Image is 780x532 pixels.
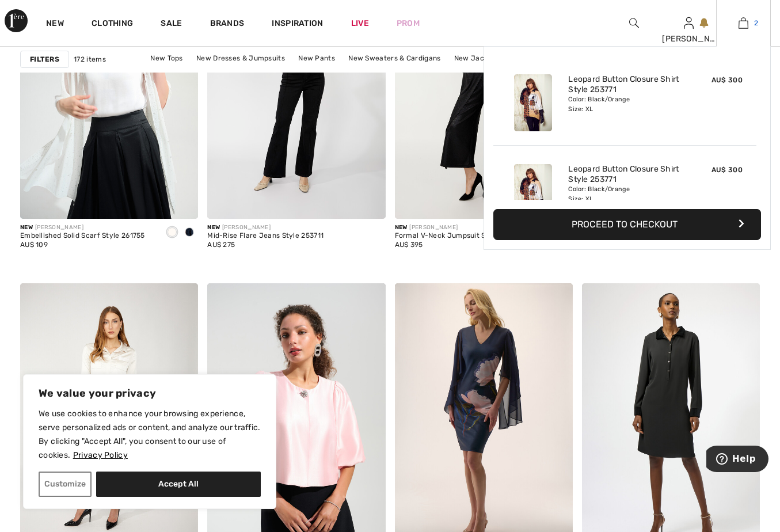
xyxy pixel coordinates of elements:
[568,164,682,185] a: Leopard Button Closure Shirt Style 253771
[351,17,369,29] a: Live
[20,224,33,231] span: New
[210,18,245,31] a: Brands
[395,232,526,240] div: Formal V-Neck Jumpsuit Style 254154
[73,450,128,461] a: Privacy Policy
[207,232,324,240] div: Mid-Rise Flare Jeans Style 253711
[30,54,59,64] strong: Filters
[717,16,770,30] a: 2
[706,446,768,474] iframe: Opens a widget where you can find more information
[5,9,28,32] img: 1ère Avenue
[493,209,761,240] button: Proceed to Checkout
[568,185,682,203] div: Color: Black/Orange Size: XL
[191,51,291,66] a: New Dresses & Jumpsuits
[292,51,341,66] a: New Pants
[662,33,716,45] div: [PERSON_NAME]
[684,16,694,30] img: My Info
[181,223,198,242] div: Midnight Blue
[568,95,682,113] div: Color: Black/Orange Size: XL
[39,472,92,497] button: Customize
[568,74,682,95] a: Leopard Button Closure Shirt Style 253771
[20,223,145,232] div: [PERSON_NAME]
[20,232,145,240] div: Embellished Solid Scarf Style 261755
[39,386,261,400] p: We value your privacy
[207,223,324,232] div: [PERSON_NAME]
[96,472,261,497] button: Accept All
[23,374,276,509] div: We value your privacy
[39,407,261,462] p: We use cookies to enhance your browsing experience, serve personalized ads or content, and analyz...
[754,18,758,28] span: 2
[144,51,188,66] a: New Tops
[395,223,526,232] div: [PERSON_NAME]
[711,166,743,174] span: AU$ 300
[711,76,743,84] span: AU$ 300
[92,18,133,31] a: Clothing
[74,54,106,64] span: 172 items
[207,241,235,249] span: AU$ 275
[629,16,639,30] img: search the website
[343,51,446,66] a: New Sweaters & Cardigans
[207,224,220,231] span: New
[272,18,323,31] span: Inspiration
[46,18,64,31] a: New
[514,74,552,131] img: Leopard Button Closure Shirt Style 253771
[395,224,408,231] span: New
[395,241,423,249] span: AU$ 395
[163,223,181,242] div: Vanilla 30
[684,17,694,28] a: Sign In
[514,164,552,221] img: Leopard Button Closure Shirt Style 253771
[397,17,420,29] a: Prom
[161,18,182,31] a: Sale
[20,241,48,249] span: AU$ 109
[448,51,538,66] a: New Jackets & Blazers
[739,16,748,30] img: My Bag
